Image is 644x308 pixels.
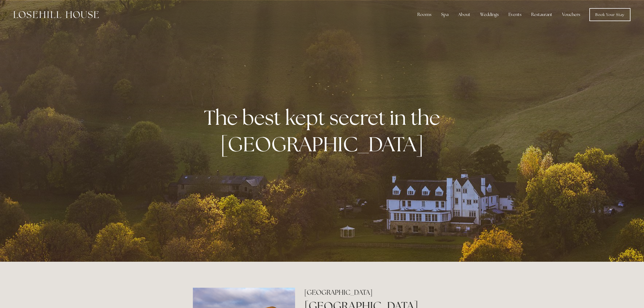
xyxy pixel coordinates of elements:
[504,9,526,20] div: Events
[558,9,584,20] a: Vouchers
[413,9,436,20] div: Rooms
[454,9,475,20] div: About
[589,8,630,21] a: Book Your Stay
[14,11,99,18] img: Losehill House
[304,288,451,297] h2: [GEOGRAPHIC_DATA]
[527,9,557,20] div: Restaurant
[437,9,453,20] div: Spa
[204,104,444,157] strong: The best kept secret in the [GEOGRAPHIC_DATA]
[476,9,503,20] div: Weddings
